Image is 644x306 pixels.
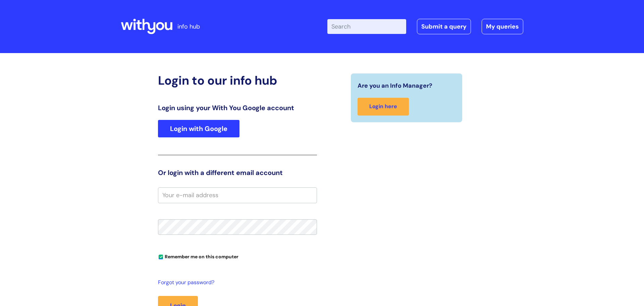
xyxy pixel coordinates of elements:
a: My queries [482,19,523,34]
a: Login here [358,98,409,116]
span: Are you an Info Manager? [358,80,432,91]
p: info hub [177,21,200,32]
h3: Login using your With You Google account [158,104,317,112]
label: Remember me on this computer [158,252,238,260]
h3: Or login with a different email account [158,169,317,177]
input: Your e-mail address [158,187,317,203]
a: Login with Google [158,120,239,137]
input: Search [327,19,406,34]
h2: Login to our info hub [158,73,317,88]
a: Submit a query [417,19,471,34]
input: Remember me on this computer [159,255,163,259]
a: Forgot your password? [158,278,314,288]
div: You can uncheck this option if you're logging in from a shared device [158,251,317,262]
